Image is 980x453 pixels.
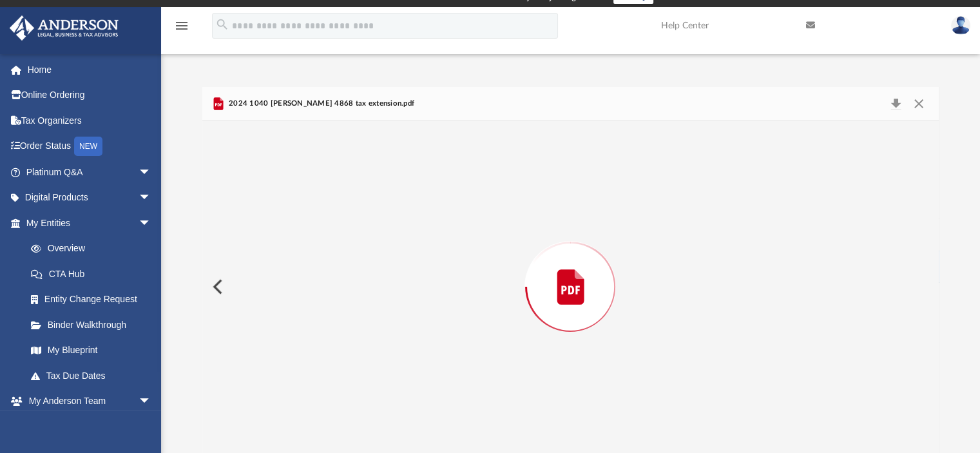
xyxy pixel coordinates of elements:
[9,82,171,108] a: Online Ordering
[9,210,171,236] a: My Entitiesarrow_drop_down
[9,159,171,185] a: Platinum Q&Aarrow_drop_down
[139,159,164,186] span: arrow_drop_down
[174,24,189,34] a: menu
[226,98,414,110] span: 2024 1040 [PERSON_NAME] 4868 tax extension.pdf
[139,185,164,211] span: arrow_drop_down
[9,108,171,133] a: Tax Organizers
[6,15,122,41] img: Anderson Advisors Platinum Portal
[74,137,102,156] div: NEW
[18,261,171,287] a: CTA Hub
[139,389,164,415] span: arrow_drop_down
[18,338,164,363] a: My Blueprint
[885,95,908,113] button: Download
[9,185,171,211] a: Digital Productsarrow_drop_down
[139,210,164,236] span: arrow_drop_down
[951,16,970,35] img: User Pic
[18,287,171,313] a: Entity Change Request
[18,363,171,389] a: Tax Due Dates
[907,95,930,113] button: Close
[174,18,189,34] i: menu
[18,312,171,338] a: Binder Walkthrough
[202,269,231,305] button: Previous File
[9,389,164,414] a: My Anderson Teamarrow_drop_down
[18,236,171,262] a: Overview
[215,17,229,32] i: search
[9,57,171,82] a: Home
[9,133,171,160] a: Order StatusNEW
